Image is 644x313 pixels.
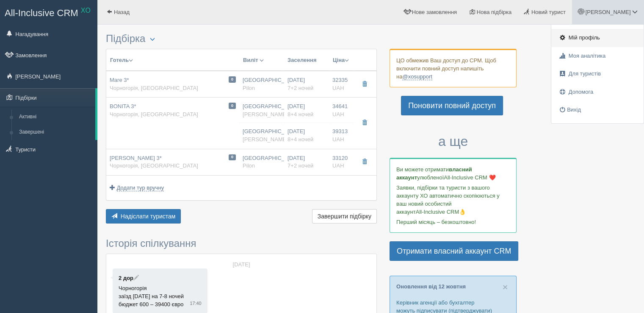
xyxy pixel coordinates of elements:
span: 33120 [332,155,348,161]
span: 7+2 ночей [287,162,313,169]
span: 17:40 [190,300,201,307]
span: [PERSON_NAME] [243,111,288,117]
span: Для туристів [569,70,601,77]
span: BONITA 3* [110,103,136,109]
b: власний аккаунт [396,166,472,181]
span: Новий турист [531,9,566,15]
a: Додати тур вручну [110,184,164,191]
sup: XO [81,7,91,14]
h3: Підбірка [106,33,377,45]
span: uah [332,111,344,117]
div: [GEOGRAPHIC_DATA] [243,154,281,170]
div: ЦО обмежив Ваш доступ до СРМ. Щоб включити повний доступ напишіть на [390,49,517,87]
a: Отримати власний аккаунт CRM [390,241,518,261]
span: Pilon [243,85,255,91]
span: Pilon [243,162,255,169]
span: × [503,282,508,292]
span: 32335 [332,77,348,83]
span: 0 [229,154,236,161]
span: uah [332,85,344,91]
a: Для туристів [551,65,644,83]
span: Додати тур вручну [117,184,164,191]
span: Чорногорія заїзд [DATE] на 7-8 ночей бюджет 600 – 39400 євро [119,285,184,307]
a: Мій профіль [551,29,644,47]
p: Перший місяць – безкоштовно! [396,218,510,226]
span: Чорногорія, [GEOGRAPHIC_DATA] [110,85,198,91]
span: 8+4 ночей [287,136,313,143]
span: Назад [114,9,130,15]
span: Чорногорія, [GEOGRAPHIC_DATA] [110,111,198,117]
span: Нове замовлення [412,9,457,15]
a: Активні [15,109,95,125]
span: [PERSON_NAME] 3* [110,155,162,161]
div: [DATE] [287,128,326,143]
span: 0 [229,103,236,109]
a: Моя аналітика [551,47,644,65]
span: Нова підбірка [477,9,512,15]
button: Завершити підбірку [312,209,377,224]
p: Заявки, підбірки та туристи з вашого аккаунту ХО автоматично скопіюються у ваш новий особистий ак... [396,184,510,216]
span: Виліт [243,57,258,63]
span: uah [332,136,344,143]
div: [GEOGRAPHIC_DATA] [243,76,281,92]
th: Заселення [284,49,329,71]
span: 34641 [332,103,348,109]
button: Ціна [332,56,349,65]
span: 0 [229,76,236,83]
span: 7+2 ночей [287,85,313,91]
span: Історія спілкування [106,238,196,249]
a: Допомога [551,83,644,101]
a: @xosupport [402,73,432,80]
button: Готель [110,56,133,65]
a: Поновити повний доступ [401,96,503,115]
span: Допомога [569,89,593,95]
span: [PERSON_NAME] [243,136,288,143]
p: 2 дор [119,274,202,282]
h3: а ще [390,134,517,149]
button: Надіслати туристам [106,209,181,224]
span: Моя аналітика [569,53,605,59]
a: All-Inclusive CRM XO [0,0,97,24]
button: Виліт [243,56,264,65]
span: uah [332,162,344,169]
span: All-Inclusive CRM ❤️ [444,174,495,181]
div: [GEOGRAPHIC_DATA] [243,128,281,143]
span: Завершити підбірку [318,213,371,220]
span: 8+4 ночей [287,111,313,117]
div: [DATE] [113,260,370,268]
a: Оновлення від 12 жовтня [396,283,466,290]
p: Ви можете отримати улюбленої [396,165,510,182]
button: Close [503,282,508,291]
span: Надіслати туристам [121,213,176,220]
span: 39313 [332,128,348,134]
div: [DATE] [287,103,326,118]
span: All-Inclusive CRM [5,8,78,18]
div: [DATE] [287,154,326,170]
a: Завершені [15,125,95,140]
a: Вихід [551,101,644,119]
span: Мій профіль [569,34,600,41]
span: Mare 3* [110,77,129,83]
div: [GEOGRAPHIC_DATA] [243,103,281,118]
span: All-Inclusive CRM👌 [416,209,466,215]
div: [DATE] [287,76,326,92]
span: Чорногорія, [GEOGRAPHIC_DATA] [110,162,198,169]
span: [PERSON_NAME] [585,9,630,15]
